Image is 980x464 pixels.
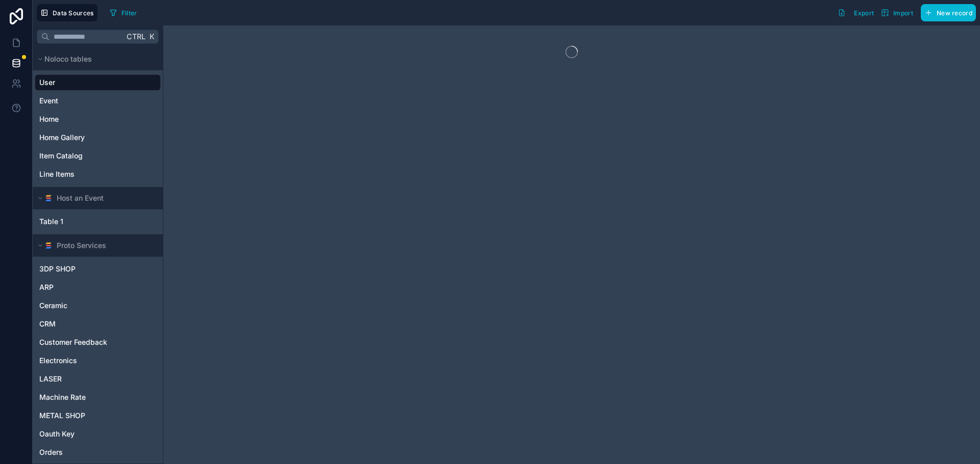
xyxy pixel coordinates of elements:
span: Ctrl [126,30,146,43]
span: K [148,33,155,40]
a: New record [917,4,976,21]
button: Data Sources [37,4,97,21]
span: New record [937,9,972,17]
span: Export [854,9,874,17]
span: Import [893,9,913,17]
button: Export [834,4,877,21]
button: New record [921,4,976,21]
span: Data Sources [53,9,94,17]
span: Filter [121,9,137,17]
button: Filter [106,5,141,20]
button: Import [877,4,917,21]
